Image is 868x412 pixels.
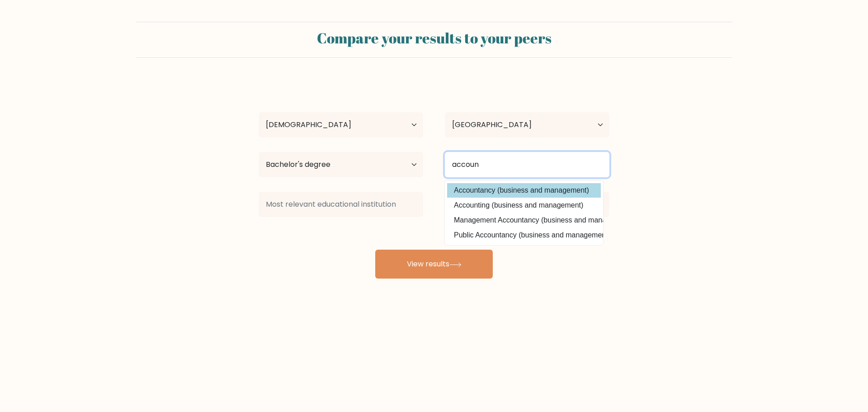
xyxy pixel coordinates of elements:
input: Most relevant educational institution [259,192,423,217]
option: Management Accountancy (business and management) [447,213,601,227]
option: Accountancy (business and management) [447,183,601,198]
input: What did you study? [445,152,609,177]
button: View results [375,250,493,279]
option: Public Accountancy (business and management) [447,228,601,242]
h2: Compare your results to your peers [141,29,727,47]
option: Accounting (business and management) [447,198,601,213]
